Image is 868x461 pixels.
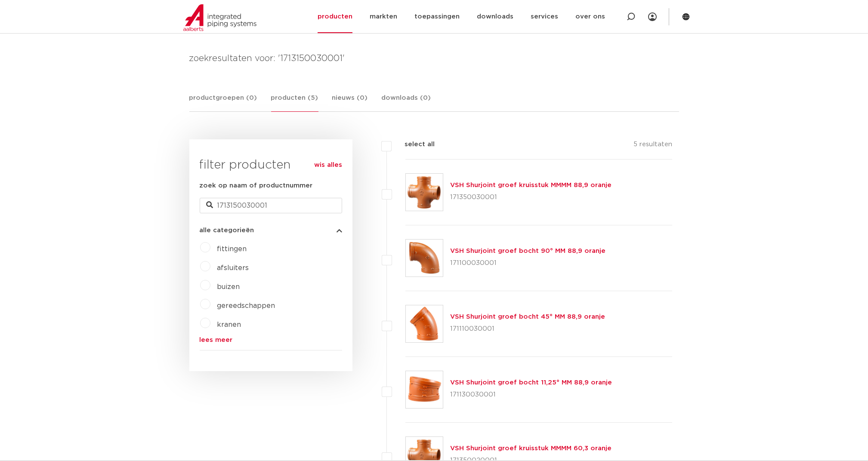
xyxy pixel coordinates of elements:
a: VSH Shurjoint groef bocht 90° MM 88,9 oranje [450,248,605,254]
button: alle categorieën [200,227,342,234]
a: downloads (0) [382,93,431,111]
a: VSH Shurjoint groef bocht 11,25° MM 88,9 oranje [450,379,612,386]
p: 171110030001 [450,322,605,336]
img: Thumbnail for VSH Shurjoint groef bocht 11,25° MM 88,9 oranje [406,371,443,408]
p: 171100030001 [450,256,605,270]
a: lees meer [200,337,342,343]
input: zoeken [200,198,342,213]
label: zoek op naam of productnummer [200,181,313,191]
a: buizen [217,283,240,290]
h4: zoekresultaten voor: '1713150030001' [189,52,679,65]
label: select all [392,139,435,150]
a: productgroepen (0) [189,93,257,111]
a: nieuws (0) [332,93,368,111]
a: afsluiters [217,264,249,271]
a: kranen [217,321,241,328]
p: 171130030001 [450,388,612,402]
p: 5 resultaten [633,139,672,153]
a: gereedschappen [217,302,275,309]
p: 171350030001 [450,191,612,204]
span: alle categorieën [200,227,254,234]
img: Thumbnail for VSH Shurjoint groef bocht 45° MM 88,9 oranje [406,305,443,342]
a: VSH Shurjoint groef kruisstuk MMMM 60,3 oranje [450,445,612,452]
a: wis alles [314,160,342,170]
a: producten (5) [271,93,318,112]
a: VSH Shurjoint groef kruisstuk MMMM 88,9 oranje [450,182,612,188]
img: Thumbnail for VSH Shurjoint groef bocht 90° MM 88,9 oranje [406,240,443,277]
a: VSH Shurjoint groef bocht 45° MM 88,9 oranje [450,313,605,320]
img: Thumbnail for VSH Shurjoint groef kruisstuk MMMM 88,9 oranje [406,174,443,211]
h3: filter producten [200,157,342,174]
a: fittingen [217,246,247,252]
